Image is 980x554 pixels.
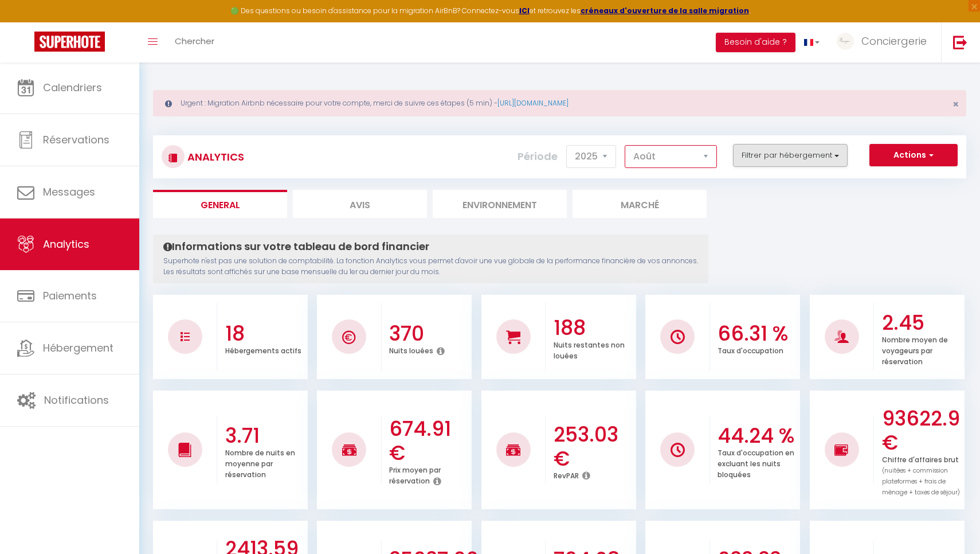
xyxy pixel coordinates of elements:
span: Hébergement [43,341,113,355]
a: [URL][DOMAIN_NAME] [497,98,569,108]
a: créneaux d'ouverture de la salle migration [581,6,749,15]
img: Super Booking [34,32,105,52]
p: Taux d'occupation [718,344,783,356]
p: Chiffre d'affaires brut [882,452,960,497]
span: Calendriers [43,80,102,95]
p: Superhote n'est pas une solution de comptabilité. La fonction Analytics vous permet d'avoir une v... [163,256,698,278]
h3: 188 [554,316,633,340]
h4: Informations sur votre tableau de bord financier [163,240,698,253]
li: Environnement [433,190,567,218]
button: Filtrer par hébergement [733,144,848,167]
button: Besoin d'aide ? [716,33,795,52]
p: Nuits restantes non louées [554,338,625,361]
h3: Analytics [185,144,244,170]
img: NO IMAGE [834,443,849,457]
button: Ouvrir le widget de chat LiveChat [9,5,44,39]
img: NO IMAGE [671,443,685,457]
button: Close [952,99,959,110]
p: Nombre de nuits en moyenne par réservation [225,446,295,479]
p: RevPAR [554,469,579,481]
h3: 253.03 € [554,423,633,471]
span: Conciergerie [861,34,927,48]
span: Messages [43,185,95,199]
span: Chercher [175,35,214,47]
h3: 93622.9 € [882,407,962,455]
p: Nuits louées [389,344,433,356]
li: Avis [293,190,427,218]
span: Notifications [44,393,109,407]
span: Paiements [43,288,97,303]
span: Analytics [43,237,89,251]
button: Actions [869,144,958,167]
h3: 66.31 % [718,322,797,346]
img: logout [953,35,967,49]
p: Taux d'occupation en excluant les nuits bloquées [718,446,794,479]
h3: 44.24 % [718,424,797,448]
p: Hébergements actifs [225,344,301,356]
h3: 370 [389,322,469,346]
a: ... Conciergerie [828,22,941,63]
h3: 674.91 € [389,417,469,465]
img: ... [837,33,854,50]
h3: 18 [225,322,305,346]
iframe: Chat [931,502,971,545]
li: General [153,190,287,218]
span: × [952,97,959,111]
h3: 2.45 [882,311,962,335]
img: NO IMAGE [181,332,190,341]
p: Prix moyen par réservation [389,463,441,486]
span: (nuitées + commission plateformes + frais de ménage + taxes de séjour) [882,466,960,497]
h3: 3.71 [225,424,305,448]
li: Marché [573,190,707,218]
label: Période [518,144,558,169]
p: Nombre moyen de voyageurs par réservation [882,333,948,366]
a: Chercher [166,22,223,63]
div: Urgent : Migration Airbnb nécessaire pour votre compte, merci de suivre ces étapes (5 min) - [153,90,966,116]
span: Réservations [43,132,109,147]
a: ICI [519,6,530,15]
